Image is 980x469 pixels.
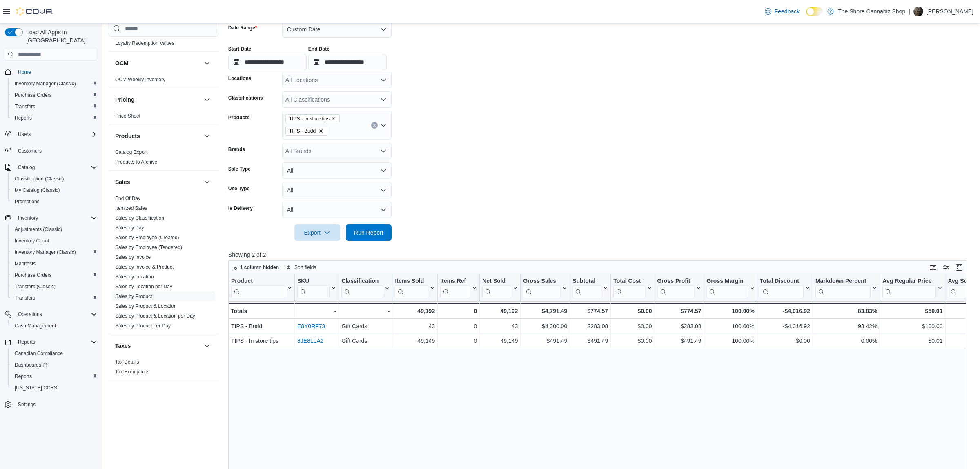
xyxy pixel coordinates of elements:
[572,306,608,316] div: $774.57
[482,336,518,346] div: 49,149
[8,371,100,382] button: Reports
[572,322,608,331] div: $283.08
[228,205,253,211] label: Is Delivery
[115,195,140,202] span: End Of Day
[15,162,38,172] button: Catalog
[282,162,392,179] button: All
[115,96,200,104] button: Pricing
[706,322,754,331] div: 100.00%
[11,371,35,381] a: Reports
[115,313,195,319] a: Sales by Product & Location per Day
[882,278,942,298] button: Avg Regular Price
[11,185,97,195] span: My Catalog (Classic)
[15,92,52,98] span: Purchase Orders
[109,193,218,334] div: Sales
[115,132,200,140] button: Products
[8,348,100,359] button: Canadian Compliance
[657,278,695,298] div: Gross Profit
[11,383,60,393] a: [US_STATE] CCRS
[2,336,100,348] button: Reports
[2,309,100,320] button: Operations
[346,224,392,241] button: Run Report
[706,278,754,298] button: Gross Margin
[228,146,245,153] label: Brands
[15,295,35,301] span: Transfers
[115,113,140,119] a: Price Sheet
[8,184,100,196] button: My Catalog (Classic)
[15,67,34,77] a: Home
[15,198,40,205] span: Promotions
[815,278,877,298] button: Markdown Percent
[15,176,64,182] span: Classification (Classic)
[706,278,748,298] div: Gross Margin
[18,69,31,76] span: Home
[395,278,428,285] div: Items Sold
[109,147,218,170] div: Products
[18,131,31,138] span: Users
[657,336,701,346] div: $491.49
[395,306,435,316] div: 49,192
[15,309,97,319] span: Operations
[371,122,378,129] button: Clear input
[613,336,652,346] div: $0.00
[240,264,279,271] span: 1 column hidden
[115,205,147,211] a: Itemized Sales
[289,115,330,123] span: TIPS - In store tips
[2,212,100,224] button: Inventory
[15,283,56,290] span: Transfers (Classic)
[15,213,97,223] span: Inventory
[11,282,97,291] span: Transfers (Classic)
[706,278,748,285] div: Gross Margin
[297,338,324,345] a: 8JE8LLA2
[8,292,100,304] button: Transfers
[15,362,47,368] span: Dashboards
[882,278,936,298] div: Avg Regular Price
[115,303,177,309] span: Sales by Product & Location
[228,114,249,121] label: Products
[395,322,435,331] div: 43
[11,102,38,111] a: Transfers
[572,336,608,346] div: $491.49
[8,224,100,235] button: Adjustments (Classic)
[297,278,330,298] div: SKU URL
[202,177,212,187] button: Sales
[115,342,200,350] button: Taxes
[15,385,57,391] span: [US_STATE] CCRS
[11,224,65,234] a: Adjustments (Classic)
[109,111,218,124] div: Pricing
[115,215,164,221] span: Sales by Classification
[927,7,973,16] p: [PERSON_NAME]
[8,101,100,112] button: Transfers
[285,127,327,136] span: TIPS - Buddi
[762,3,803,20] a: Feedback
[228,95,263,101] label: Classifications
[482,322,518,331] div: 43
[928,262,938,272] button: Keyboard shortcuts
[228,251,973,259] p: Showing 2 of 2
[15,322,56,329] span: Cash Management
[282,21,392,38] button: Custom Date
[941,262,951,272] button: Display options
[8,281,100,292] button: Transfers (Classic)
[11,321,97,331] span: Cash Management
[882,322,942,331] div: $100.00
[331,116,336,121] button: Remove TIPS - In store tips from selection in this group
[8,320,100,331] button: Cash Management
[115,76,165,83] span: OCM Weekly Inventory
[15,373,32,380] span: Reports
[289,127,317,135] span: TIPS - Buddi
[815,278,871,285] div: Markdown Percent
[8,89,100,101] button: Purchase Orders
[882,278,936,285] div: Avg Regular Price
[380,148,387,154] button: Open list of options
[15,400,39,409] a: Settings
[228,24,257,31] label: Date Range
[15,249,76,256] span: Inventory Manager (Classic)
[15,213,41,223] button: Inventory
[954,262,964,272] button: Enter fullscreen
[15,146,45,156] a: Customers
[11,185,63,195] a: My Catalog (Classic)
